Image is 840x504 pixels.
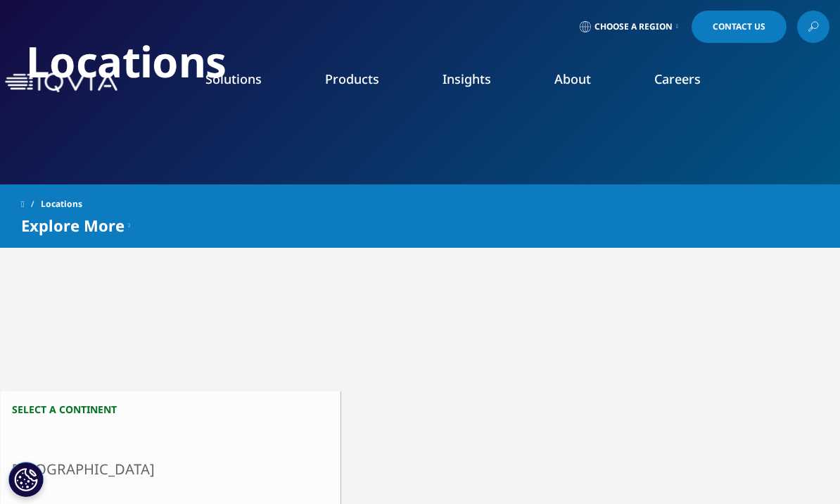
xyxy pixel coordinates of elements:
[554,70,591,87] a: About
[1,446,341,491] a: [GEOGRAPHIC_DATA]
[1,403,341,416] h3: Select a continent
[123,49,835,115] nav: Primary
[713,23,765,31] span: Contact Us
[443,70,491,87] a: Insights
[594,21,673,32] span: Choose a Region
[692,11,787,43] a: Contact Us
[21,217,125,234] span: Explore More
[5,73,117,93] img: IQVIA Healthcare Information Technology and Pharma Clinical Research Company
[205,70,262,87] a: Solutions
[325,70,379,87] a: Products
[654,70,701,87] a: Careers
[41,191,82,217] span: Locations
[8,462,44,497] button: Cookies Settings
